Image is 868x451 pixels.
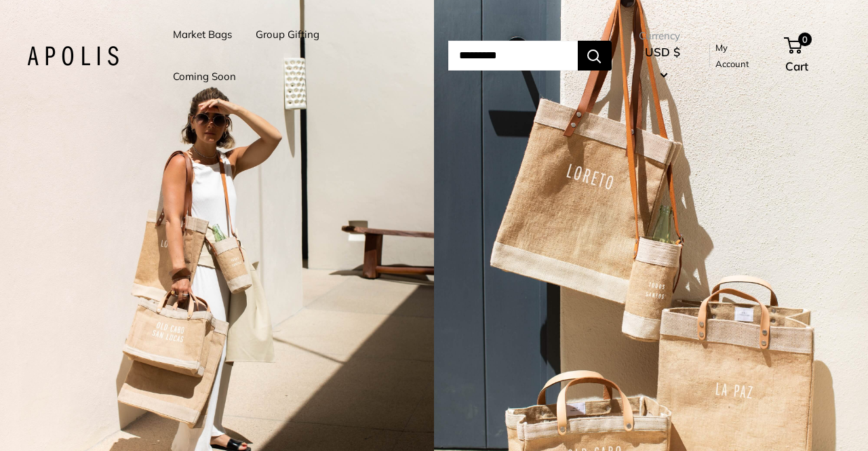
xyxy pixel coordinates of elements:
[578,41,612,71] button: Search
[173,67,236,86] a: Coming Soon
[785,59,808,73] span: Cart
[256,25,319,44] a: Group Gifting
[785,34,841,77] a: 0 Cart
[715,39,762,73] a: My Account
[448,41,578,71] input: Search...
[639,41,686,85] button: USD $
[173,25,232,44] a: Market Bags
[27,46,119,66] img: Apolis
[639,26,686,45] span: Currency
[645,45,680,59] span: USD $
[798,33,812,46] span: 0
